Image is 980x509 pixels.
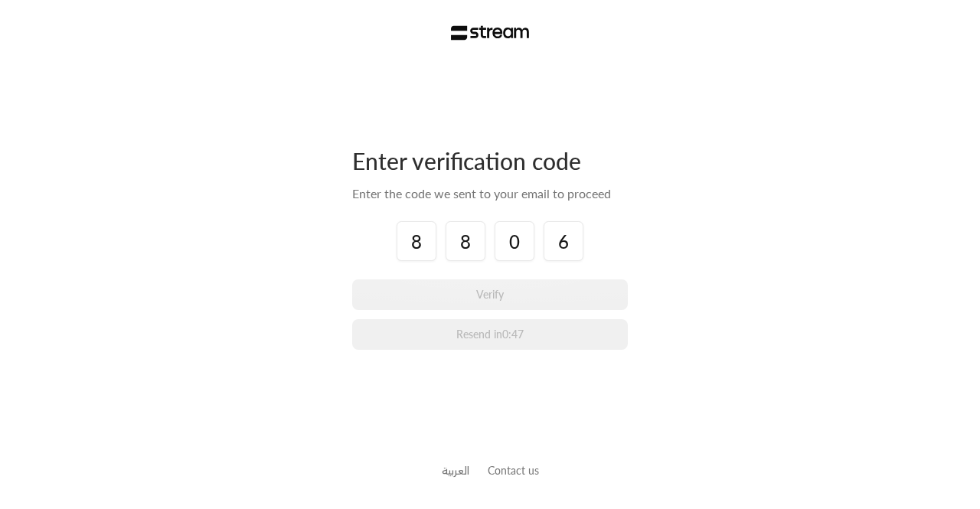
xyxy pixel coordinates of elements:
div: Enter verification code [352,146,628,175]
a: العربية [442,456,469,485]
button: Contact us [488,462,539,478]
a: Contact us [488,464,539,477]
img: Stream Logo [451,25,530,41]
div: Enter the code we sent to your email to proceed [352,184,628,203]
